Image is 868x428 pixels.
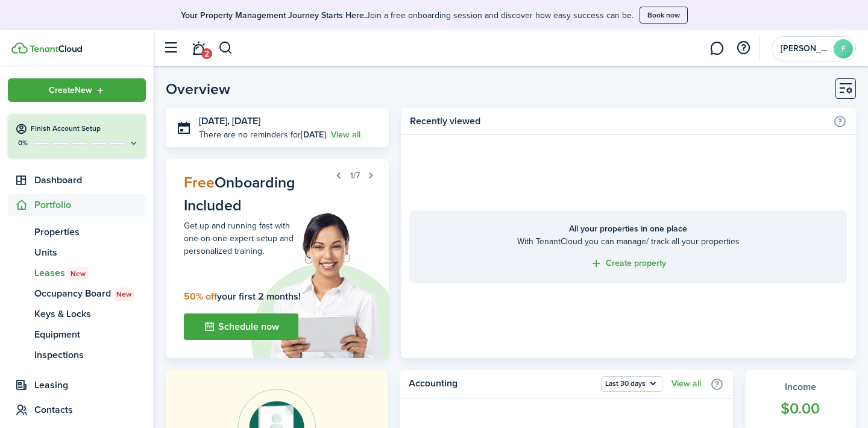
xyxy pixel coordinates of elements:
[199,128,328,141] p: There are no reminders for .
[410,114,827,128] home-widget-title: Recently viewed
[733,38,753,58] button: Open resource center
[159,37,182,60] button: Open sidebar
[34,225,146,239] span: Properties
[640,7,688,24] button: Book now
[757,380,844,394] widget-stats-title: Income
[8,78,146,102] button: Open menu
[184,219,296,257] p: Get up and running fast with one-on-one expert setup and personalized training.
[757,397,844,420] widget-stats-count: $0.00
[8,222,146,242] a: Properties
[34,266,146,280] span: Leases
[34,286,146,301] span: Occupancy Board
[422,235,835,248] home-placeholder-description: With TenantCloud you can manage/ track all your properties
[8,324,146,345] a: Equipment
[34,327,146,342] span: Equipment
[350,169,360,182] span: 1/7
[601,376,662,392] button: Last 30 days
[301,128,326,141] b: [DATE]
[71,268,86,279] span: New
[331,128,360,141] a: View all
[422,222,835,235] home-placeholder-title: All your properties in one place
[199,114,380,129] h3: [DATE], [DATE]
[116,289,131,300] span: New
[363,167,380,184] button: Next step
[705,33,728,64] a: Messaging
[15,138,30,148] p: 0%
[8,283,146,304] a: Occupancy BoardNew
[234,211,389,358] img: Onboarding schedule assistant
[181,9,366,22] b: Your Property Management Journey Starts Here.
[590,257,666,271] a: Create property
[184,313,298,340] button: Schedule now
[601,376,662,392] button: Open menu
[11,42,28,54] img: TenantCloud
[166,81,230,96] header-page-title: Overview
[34,245,146,260] span: Units
[49,86,92,95] span: Create New
[8,304,146,324] a: Keys & Locks
[218,38,233,58] button: Search
[8,242,146,263] a: Units
[187,33,210,64] a: Notifications
[184,289,301,303] b: your first 2 months!
[30,45,82,52] img: TenantCloud
[31,124,139,134] h4: Finish Account Setup
[34,348,146,362] span: Inspections
[184,171,322,216] h4: Onboarding Included
[8,345,146,365] a: Inspections
[34,403,146,417] span: Contacts
[34,307,146,321] span: Keys & Locks
[34,173,146,187] span: Dashboard
[835,78,856,99] button: Customise
[201,48,212,59] span: 2
[330,167,347,184] button: Prev step
[834,39,853,58] avatar-text: F
[8,263,146,283] a: LeasesNew
[181,9,634,22] p: Join a free onboarding session and discover how easy success can be.
[8,114,146,157] button: Finish Account Setup0%
[184,289,217,303] span: 50% off
[409,376,595,392] home-widget-title: Accounting
[781,45,829,53] span: Fernando
[34,378,146,392] span: Leasing
[671,379,701,389] a: View all
[34,198,146,212] span: Portfolio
